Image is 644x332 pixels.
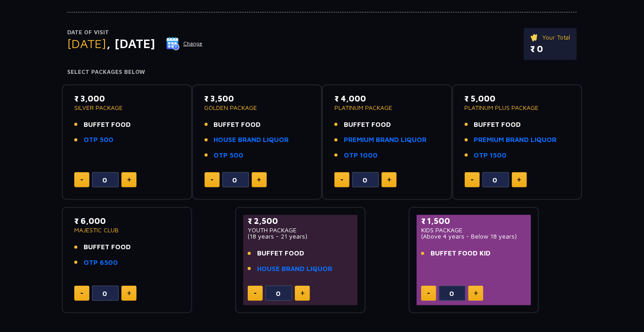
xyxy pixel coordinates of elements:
a: OTP 6500 [84,258,118,268]
img: plus [127,291,131,296]
span: BUFFET FOOD [84,242,131,252]
p: (Above 4 years - Below 18 years) [421,233,527,239]
p: Date of Visit [67,28,203,37]
img: minus [211,179,213,181]
img: minus [80,179,83,181]
p: PLATINUM PLUS PACKAGE [465,105,570,111]
span: , [DATE] [106,36,155,51]
img: plus [474,291,478,296]
span: BUFFET FOOD [257,248,304,259]
p: YOUTH PACKAGE [248,227,353,233]
img: plus [387,178,391,182]
p: MAJESTIC CLUB [74,227,180,233]
a: HOUSE BRAND LIQUOR [214,135,289,145]
img: plus [127,178,131,182]
p: ₹ 6,000 [74,215,180,227]
span: BUFFET FOOD [474,120,521,130]
span: BUFFET FOOD [344,120,391,130]
img: plus [301,291,305,296]
a: PREMIUM BRAND LIQUOR [474,135,557,145]
p: PLATINUM PACKAGE [334,105,440,111]
p: ₹ 3,500 [205,93,310,105]
img: ticket [530,32,539,42]
span: BUFFET FOOD [84,120,131,130]
a: PREMIUM BRAND LIQUOR [344,135,427,145]
img: plus [257,178,261,182]
span: BUFFET FOOD KID [431,248,491,259]
p: (18 years - 21 years) [248,233,353,239]
button: Change [166,36,203,51]
img: minus [341,179,343,181]
span: [DATE] [67,36,106,51]
a: OTP 1000 [344,150,378,161]
p: ₹ 4,000 [334,93,440,105]
p: ₹ 3,000 [74,93,180,105]
span: BUFFET FOOD [214,120,261,130]
a: OTP 500 [84,135,113,145]
img: minus [427,293,430,294]
p: SILVER PACKAGE [74,105,180,111]
a: HOUSE BRAND LIQUOR [257,264,332,274]
p: ₹ 5,000 [465,93,570,105]
p: ₹ 1,500 [421,215,527,227]
a: OTP 1500 [474,150,507,161]
p: ₹ 2,500 [248,215,353,227]
p: KIDS PACKAGE [421,227,527,233]
p: ₹ 0 [530,42,571,56]
p: GOLDEN PACKAGE [205,105,310,111]
img: minus [80,293,83,294]
img: minus [471,179,474,181]
h4: Select Packages Below [67,69,577,76]
img: plus [517,178,521,182]
img: minus [254,293,257,294]
a: OTP 500 [214,150,244,161]
p: Your Total [530,32,571,42]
